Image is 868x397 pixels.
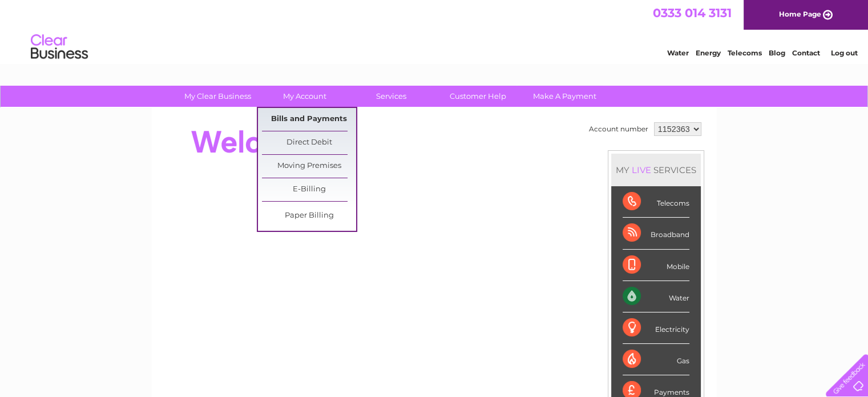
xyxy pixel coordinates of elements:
a: Log out [830,49,857,57]
a: E-Billing [262,178,356,201]
div: Gas [623,344,689,375]
a: Make A Payment [518,86,612,107]
a: Energy [696,49,721,57]
div: Water [623,281,689,312]
a: 0333 014 3131 [653,6,732,20]
div: LIVE [629,165,653,175]
a: My Clear Business [171,86,265,107]
div: Clear Business is a trading name of Verastar Limited (registered in [GEOGRAPHIC_DATA] No. 3667643... [165,6,704,55]
a: My Account [257,86,352,107]
a: Moving Premises [262,155,356,178]
div: Electricity [623,312,689,344]
a: Services [344,86,438,107]
a: Paper Billing [262,204,356,227]
a: Bills and Payments [262,108,356,131]
a: Blog [769,49,785,57]
a: Customer Help [431,86,525,107]
a: Water [667,49,689,57]
img: logo.png [30,30,88,65]
div: Broadband [623,218,689,249]
div: Mobile [623,250,689,281]
td: Account number [586,119,651,139]
a: Telecoms [728,49,762,57]
div: MY SERVICES [611,154,701,186]
div: Telecoms [623,186,689,218]
a: Contact [792,49,820,57]
a: Direct Debit [262,131,356,154]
